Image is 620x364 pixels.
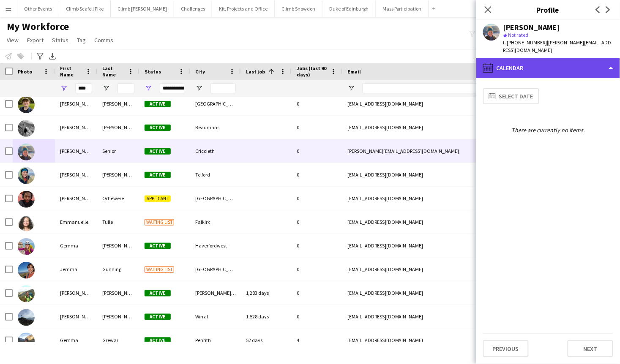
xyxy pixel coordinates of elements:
[55,139,97,163] div: [PERSON_NAME]
[145,266,174,273] span: Waiting list
[3,35,22,46] a: View
[190,116,241,139] div: Beaumaris
[7,20,69,33] span: My Workforce
[210,83,236,93] input: City Filter Input
[47,51,57,61] app-action-btn: Export XLSX
[77,36,86,44] span: Tag
[97,329,139,352] div: Grewar
[18,68,32,75] span: Photo
[111,0,174,17] button: Climb [PERSON_NAME]
[145,84,152,92] button: Open Filter Menu
[52,36,68,44] span: Status
[246,68,265,75] span: Last job
[97,92,139,115] div: [PERSON_NAME]
[97,187,139,210] div: Orhewere
[483,126,613,134] div: There are currently no items.
[97,210,139,234] div: Tulle
[190,258,241,281] div: [GEOGRAPHIC_DATA]
[292,210,342,234] div: 0
[18,333,35,350] img: Gemma Grewar
[60,65,82,78] span: First Name
[97,281,139,304] div: [PERSON_NAME]
[55,210,97,234] div: Emmanuelle
[212,0,275,17] button: Kit, Projects and Office
[17,0,59,17] button: Other Events
[145,125,171,131] span: Active
[91,35,117,46] a: Comms
[241,281,292,304] div: 1,283 days
[322,0,376,17] button: Duke of Edinburgh
[292,258,342,281] div: 0
[18,285,35,302] img: emma seery
[24,35,47,46] a: Export
[347,84,355,92] button: Open Filter Menu
[145,172,171,178] span: Active
[483,340,529,357] button: Previous
[102,65,124,78] span: Last Name
[18,144,35,160] img: Emma Senior
[102,84,110,92] button: Open Filter Menu
[55,116,97,139] div: [PERSON_NAME]
[292,305,342,328] div: 0
[342,187,511,210] div: [EMAIL_ADDRESS][DOMAIN_NAME]
[190,305,241,328] div: Wirral
[60,84,68,92] button: Open Filter Menu
[483,88,539,104] button: Select date
[74,35,89,46] a: Tag
[18,96,35,113] img: Emma Ratcliffe
[55,187,97,210] div: [PERSON_NAME]
[342,92,511,115] div: [EMAIL_ADDRESS][DOMAIN_NAME]
[292,281,342,304] div: 0
[292,234,342,257] div: 0
[18,262,35,279] img: Jemma Gunning
[190,163,241,186] div: Telford
[342,329,511,352] div: [EMAIL_ADDRESS][DOMAIN_NAME]
[292,92,342,115] div: 0
[503,39,547,46] span: t. [PHONE_NUMBER]
[503,39,612,53] span: | [PERSON_NAME][EMAIL_ADDRESS][DOMAIN_NAME]
[195,84,203,92] button: Open Filter Menu
[342,163,511,186] div: [EMAIL_ADDRESS][DOMAIN_NAME]
[347,68,361,75] span: Email
[476,4,620,15] h3: Profile
[342,258,511,281] div: [EMAIL_ADDRESS][DOMAIN_NAME]
[94,36,113,44] span: Comms
[55,329,97,352] div: Gemma
[145,243,171,249] span: Active
[190,92,241,115] div: [GEOGRAPHIC_DATA]
[292,139,342,163] div: 0
[275,0,322,17] button: Climb Snowdon
[145,337,171,344] span: Active
[292,116,342,139] div: 0
[145,314,171,320] span: Active
[508,32,529,38] span: Not rated
[145,196,171,202] span: Applicant
[18,120,35,137] img: Emma Reasbeck
[49,35,72,46] a: Status
[174,0,212,17] button: Challenges
[342,210,511,234] div: [EMAIL_ADDRESS][DOMAIN_NAME]
[145,148,171,155] span: Active
[292,163,342,186] div: 0
[7,36,19,44] span: View
[342,305,511,328] div: [EMAIL_ADDRESS][DOMAIN_NAME]
[75,83,92,93] input: First Name Filter Input
[190,329,241,352] div: Penrith
[27,36,44,44] span: Export
[97,234,139,257] div: [PERSON_NAME]
[55,234,97,257] div: Gemma
[297,65,327,78] span: Jobs (last 90 days)
[190,139,241,163] div: Criccieth
[376,0,429,17] button: Mass Participation
[190,281,241,304] div: [PERSON_NAME] in furness
[117,83,134,93] input: Last Name Filter Input
[35,51,45,61] app-action-btn: Advanced filters
[476,58,620,78] div: Calendar
[342,116,511,139] div: [EMAIL_ADDRESS][DOMAIN_NAME]
[190,234,241,257] div: Haverfordwest
[59,0,111,17] button: Climb Scafell Pike
[55,305,97,328] div: [PERSON_NAME]
[241,329,292,352] div: 52 days
[97,258,139,281] div: Gunning
[342,281,511,304] div: [EMAIL_ADDRESS][DOMAIN_NAME]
